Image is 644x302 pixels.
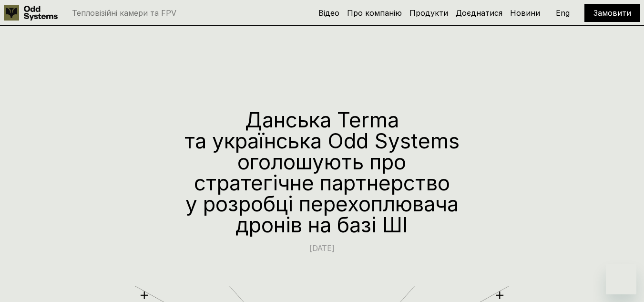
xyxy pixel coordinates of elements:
[179,242,465,255] p: [DATE]
[179,109,465,235] h1: Данська Terma та українська Odd Systems оголошують про стратегічне партнерство у розробці перехоп...
[593,8,631,18] a: Замовити
[72,9,176,17] p: Тепловізійні камери та FPV
[510,8,540,18] a: Новини
[409,8,448,18] a: Продукти
[347,8,402,18] a: Про компанію
[556,9,570,17] p: Eng
[606,264,636,294] iframe: Кнопка для запуску вікна повідомлень
[318,8,339,18] a: Відео
[456,8,502,18] a: Доєднатися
